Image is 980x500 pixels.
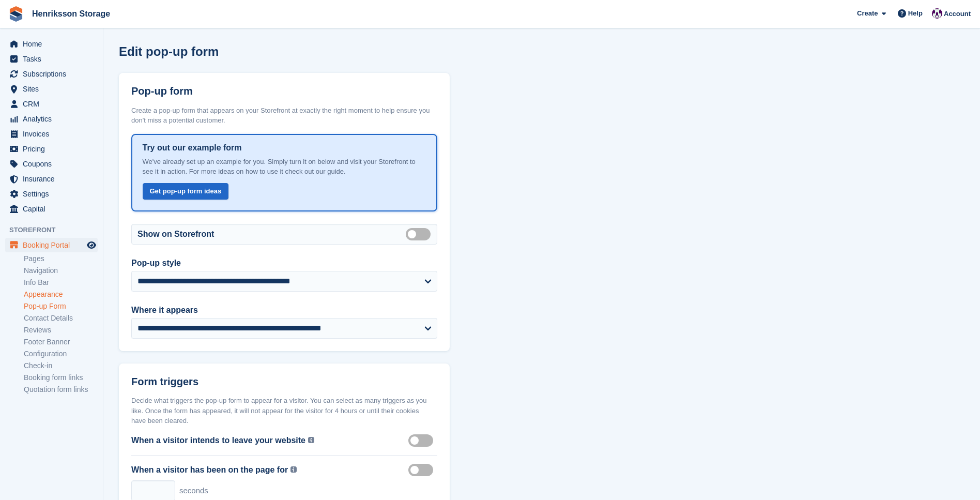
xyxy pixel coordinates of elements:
[5,37,98,51] a: menu
[23,52,85,66] span: Tasks
[8,6,24,22] img: stora-icon-8386f47178a22dfd0bd8f6a31ec36ba5ce8667c1dd55bd0f319d3a0aa187defe.svg
[131,304,437,316] label: Where it appears
[24,325,98,335] a: Reviews
[131,396,437,426] div: Decide what triggers the pop-up form to appear for a visitor. You can select as many triggers as ...
[5,142,98,156] a: menu
[24,337,98,347] a: Footer Banner
[5,112,98,126] a: menu
[24,266,98,276] a: Navigation
[406,233,435,235] label: Enabled
[5,172,98,186] a: menu
[23,172,85,186] span: Insurance
[119,44,219,58] h1: Edit pop-up form
[143,157,426,177] p: We've already set up an example for you. Simply turn it on below and visit your Storefront to see...
[5,238,98,252] a: menu
[408,469,437,471] label: Time on page enabled
[24,313,98,323] a: Contact Details
[131,224,437,245] div: Show on Storefront
[290,466,297,473] img: icon-info-grey-7440780725fd019a000dd9b08b2336e03edf1995a4989e88bcd33f0948082b44.svg
[23,112,85,126] span: Analytics
[5,127,98,141] a: menu
[23,142,85,156] span: Pricing
[408,440,437,441] label: Exit intent enabled
[131,85,193,97] h2: Pop-up form
[24,301,98,311] a: Pop-up Form
[23,37,85,51] span: Home
[23,127,85,141] span: Invoices
[131,434,305,447] label: When a visitor intends to leave your website
[143,183,229,200] a: Get pop-up form ideas
[28,5,114,22] a: Henriksson Storage
[24,290,98,299] a: Appearance
[5,157,98,171] a: menu
[5,82,98,96] a: menu
[23,97,85,111] span: CRM
[131,105,437,126] div: Create a pop-up form that appears on your Storefront at exactly the right moment to help ensure y...
[24,385,98,395] a: Quotation form links
[131,464,288,476] label: When a visitor has been on the page for
[131,257,437,269] label: Pop-up style
[85,239,98,251] a: Preview store
[5,97,98,111] a: menu
[23,187,85,201] span: Settings
[143,143,426,153] h3: Try out our example form
[5,202,98,216] a: menu
[23,157,85,171] span: Coupons
[308,437,314,443] img: icon-info-grey-7440780725fd019a000dd9b08b2336e03edf1995a4989e88bcd33f0948082b44.svg
[23,202,85,216] span: Capital
[23,238,85,252] span: Booking Portal
[23,82,85,96] span: Sites
[857,8,878,19] span: Create
[24,373,98,383] a: Booking form links
[131,376,198,388] h2: Form triggers
[5,67,98,81] a: menu
[24,361,98,371] a: Check-in
[24,349,98,359] a: Configuration
[908,8,923,19] span: Help
[5,52,98,66] a: menu
[944,9,971,19] span: Account
[24,278,98,287] a: Info Bar
[932,8,942,19] img: Joel Isaksson
[5,187,98,201] a: menu
[23,67,85,81] span: Subscriptions
[179,485,208,497] span: seconds
[24,254,98,264] a: Pages
[9,225,103,235] span: Storefront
